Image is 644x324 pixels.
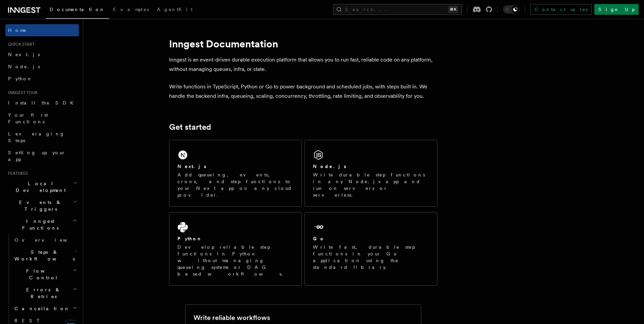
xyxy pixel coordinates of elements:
span: Next.js [8,52,40,57]
span: Node.js [8,64,40,69]
a: PythonDevelop reliable step functions in Python without managing queueing systems or DAG based wo... [169,212,302,286]
span: Documentation [50,7,105,12]
a: Next.jsAdd queueing, events, crons, and step functions to your Next app on any cloud provider. [169,140,302,207]
span: Install the SDK [8,100,77,106]
span: Steps & Workflows [12,249,75,262]
h1: Inngest Documentation [169,38,437,50]
span: Overview [14,237,84,243]
span: Local Development [5,180,73,194]
span: Quick start [5,42,35,47]
span: Leveraging Steps [8,131,65,143]
button: Toggle dark mode [503,5,519,13]
a: Node.jsWrite durable step functions in any Node.js app and run on servers or serverless. [305,140,437,207]
button: Cancellation [12,302,79,315]
span: Your first Functions [8,112,48,124]
h2: Go [313,235,325,242]
a: Leveraging Steps [5,128,79,147]
span: Flow Control [12,268,73,281]
a: Sign Up [594,4,639,15]
h2: Next.js [177,163,206,170]
button: Local Development [5,177,79,196]
a: Contact sales [530,4,592,15]
span: Errors & Retries [12,286,73,300]
button: Search...⌘K [333,4,462,15]
span: Setting up your app [8,150,66,162]
button: Inngest Functions [5,215,79,234]
a: Your first Functions [5,109,79,128]
p: Write durable step functions in any Node.js app and run on servers or serverless. [313,171,429,198]
a: GoWrite fast, durable step functions in your Go application using the standard library. [305,212,437,286]
a: Python [5,73,79,85]
span: Home [8,27,27,34]
p: Develop reliable step functions in Python without managing queueing systems or DAG based workflows. [177,244,293,277]
a: Overview [12,234,79,246]
a: AgentKit [153,2,197,18]
span: Events & Triggers [5,199,73,212]
a: Examples [109,2,153,18]
button: Events & Triggers [5,196,79,215]
a: Node.js [5,60,79,73]
h2: Write reliable workflows [194,313,270,322]
a: Next.js [5,48,79,60]
h2: Node.js [313,163,346,170]
p: Write fast, durable step functions in your Go application using the standard library. [313,244,429,271]
a: Get started [169,122,211,132]
a: Documentation [46,2,109,19]
p: Add queueing, events, crons, and step functions to your Next app on any cloud provider. [177,171,293,198]
p: Inngest is an event-driven durable execution platform that allows you to run fast, reliable code ... [169,55,437,74]
p: Write functions in TypeScript, Python or Go to power background and scheduled jobs, with steps bu... [169,82,437,101]
a: Home [5,24,79,36]
kbd: ⌘K [448,6,458,13]
h2: Python [177,235,202,242]
span: AgentKit [157,7,193,12]
button: Errors & Retries [12,284,79,302]
span: Features [5,171,28,176]
span: Python [8,76,33,81]
a: Setting up your app [5,147,79,165]
span: Inngest Functions [5,218,72,231]
button: Flow Control [12,265,79,284]
span: Examples [113,7,149,12]
button: Steps & Workflows [12,246,79,265]
span: Cancellation [12,305,70,312]
a: Install the SDK [5,97,79,109]
span: Inngest tour [5,90,38,95]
